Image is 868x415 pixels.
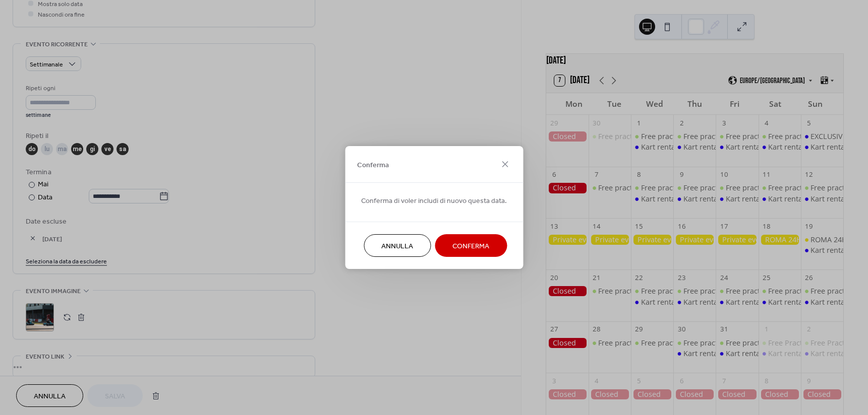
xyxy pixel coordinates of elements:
button: Conferma [435,234,507,257]
span: Annulla [381,241,413,252]
span: Conferma di voler includi di nuovo questa data. [361,196,507,206]
span: Conferma [452,241,489,252]
span: Conferma [357,160,389,170]
button: Annulla [364,234,431,257]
